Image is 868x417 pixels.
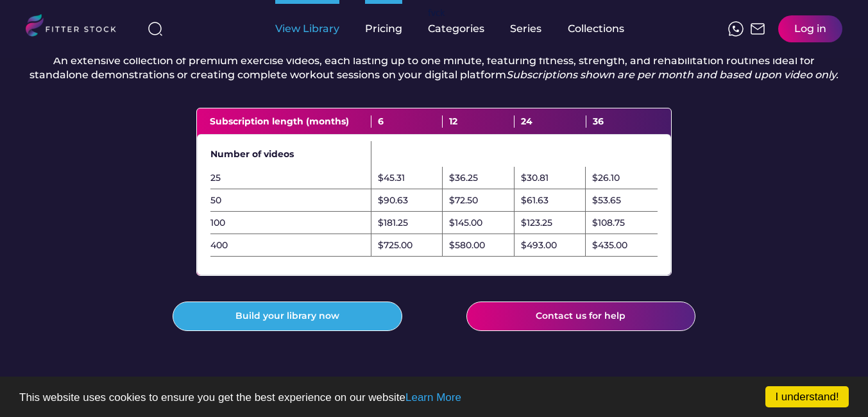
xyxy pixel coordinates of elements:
div: 50 [210,194,371,207]
div: $72.50 [449,194,478,207]
div: 6 [371,115,443,128]
div: $30.81 [521,172,549,185]
div: Number of videos [210,148,371,161]
div: Log in [794,22,826,36]
div: View Library [275,22,339,36]
div: 100 [210,217,371,230]
div: $580.00 [449,239,485,252]
div: 24 [515,115,586,128]
div: Categories [428,22,484,36]
img: search-normal%203.svg [148,21,163,37]
div: $145.00 [449,217,482,230]
div: Collections [568,22,624,36]
img: meteor-icons_whatsapp%20%281%29.svg [728,21,744,37]
p: This website uses cookies to ensure you get the best experience on our website [19,392,849,403]
div: $493.00 [521,239,557,252]
div: Subscription length (months) [210,115,371,128]
em: Subscriptions shown are per month and based upon video only. [506,69,838,81]
div: $26.10 [592,172,620,185]
div: $435.00 [592,239,627,252]
div: $90.63 [378,194,408,207]
div: $45.31 [378,172,405,185]
div: $123.25 [521,217,552,230]
a: Learn More [405,391,461,404]
div: Series [510,22,542,36]
div: 25 [210,172,371,185]
div: $53.65 [592,194,621,207]
img: Frame%2051.svg [750,21,765,37]
button: Contact us for help [466,302,695,331]
div: 36 [586,115,658,128]
div: $61.63 [521,194,549,207]
div: 400 [210,239,371,252]
div: $36.25 [449,172,478,185]
img: LOGO.svg [26,14,127,40]
div: Pricing [365,22,402,36]
a: I understand! [765,386,849,407]
div: $181.25 [378,217,408,230]
div: 12 [443,115,515,128]
div: $725.00 [378,239,413,252]
button: Build your library now [173,302,402,331]
div: An extensive collection of premium exercise videos, each lasting up to one minute, featuring fitn... [26,54,842,83]
div: fvck [428,6,445,19]
div: $108.75 [592,217,625,230]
